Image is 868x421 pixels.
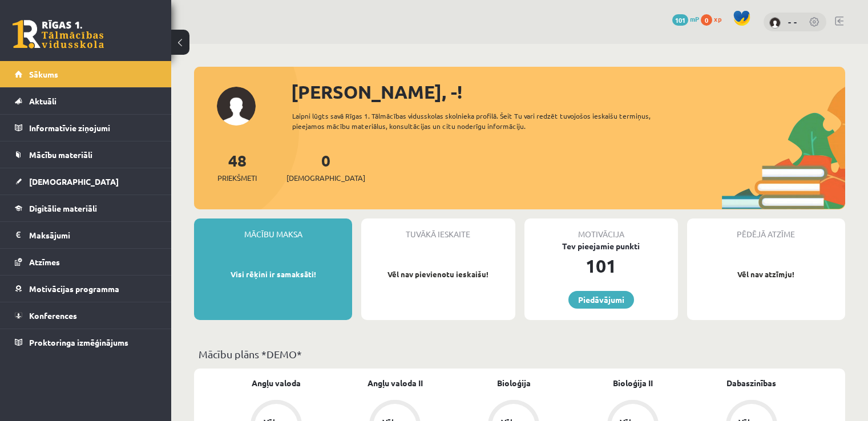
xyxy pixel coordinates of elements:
p: Vēl nav atzīmju! [693,269,839,280]
span: mP [690,14,699,23]
a: Maksājumi [15,222,157,248]
span: Atzīmes [29,257,60,267]
a: Mācību materiāli [15,141,157,168]
span: Proktoringa izmēģinājums [29,337,128,347]
span: Priekšmeti [217,172,257,184]
a: 0[DEMOGRAPHIC_DATA] [286,150,365,184]
a: Bioloģija [497,377,531,389]
div: Laipni lūgts savā Rīgas 1. Tālmācības vidusskolas skolnieka profilā. Šeit Tu vari redzēt tuvojošo... [292,111,683,131]
a: - - [788,16,797,27]
span: Aktuāli [29,96,56,106]
a: Atzīmes [15,249,157,275]
p: Mācību plāns *DEMO* [199,346,841,362]
div: Pēdējā atzīme [687,218,845,240]
a: 101 mP [672,14,699,23]
a: Sākums [15,61,157,87]
p: Vēl nav pievienotu ieskaišu! [367,269,509,280]
a: Digitālie materiāli [15,195,157,221]
div: 101 [524,252,678,280]
span: Mācību materiāli [29,149,92,160]
span: Motivācijas programma [29,284,119,294]
span: [DEMOGRAPHIC_DATA] [286,172,365,184]
div: [PERSON_NAME], -! [291,78,845,106]
a: Informatīvie ziņojumi [15,115,157,141]
div: Motivācija [524,218,678,240]
img: - - [769,17,781,29]
a: 48Priekšmeti [217,150,257,184]
legend: Maksājumi [29,222,157,248]
div: Tuvākā ieskaite [361,218,515,240]
a: Motivācijas programma [15,276,157,302]
span: xp [714,14,721,23]
div: Mācību maksa [194,218,352,240]
a: 0 xp [701,14,727,23]
p: Visi rēķini ir samaksāti! [200,269,346,280]
span: Digitālie materiāli [29,203,97,213]
span: 0 [701,14,712,26]
a: Piedāvājumi [568,291,634,309]
a: Aktuāli [15,88,157,114]
span: [DEMOGRAPHIC_DATA] [29,176,119,187]
a: [DEMOGRAPHIC_DATA] [15,168,157,195]
span: 101 [672,14,688,26]
a: Konferences [15,302,157,329]
legend: Informatīvie ziņojumi [29,115,157,141]
a: Proktoringa izmēģinājums [15,329,157,355]
a: Bioloģija II [613,377,653,389]
div: Tev pieejamie punkti [524,240,678,252]
a: Angļu valoda [252,377,301,389]
a: Dabaszinības [726,377,776,389]
span: Konferences [29,310,77,321]
span: Sākums [29,69,58,79]
a: Angļu valoda II [368,377,423,389]
a: Rīgas 1. Tālmācības vidusskola [13,20,104,48]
